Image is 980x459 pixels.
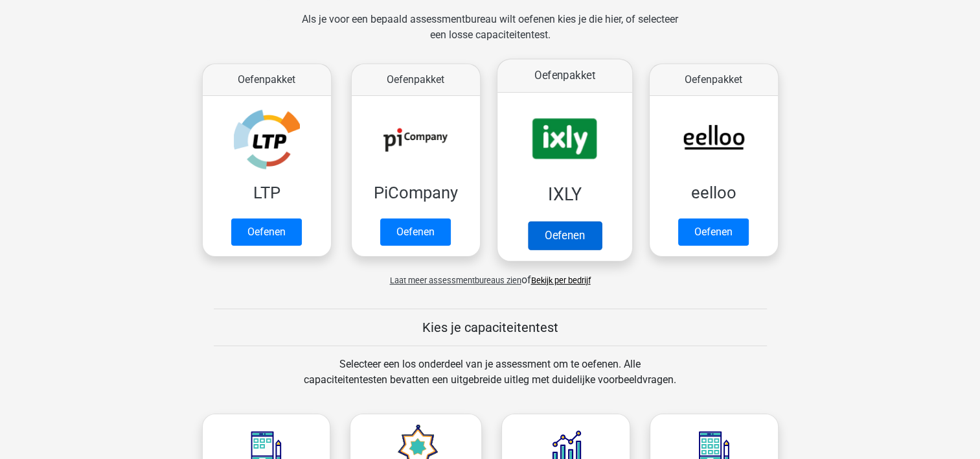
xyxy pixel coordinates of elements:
div: Selecteer een los onderdeel van je assessment om te oefenen. Alle capaciteitentesten bevatten een... [291,357,689,403]
a: Bekijk per bedrijf [531,276,591,285]
a: Oefenen [380,218,451,246]
a: Oefenen [678,218,749,246]
div: of [192,262,788,288]
a: Oefenen [527,221,601,250]
a: Oefenen [231,218,302,246]
span: Laat meer assessmentbureaus zien [390,276,521,285]
div: Als je voor een bepaald assessmentbureau wilt oefenen kies je die hier, of selecteer een losse ca... [291,12,689,58]
h5: Kies je capaciteitentest [214,320,767,335]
